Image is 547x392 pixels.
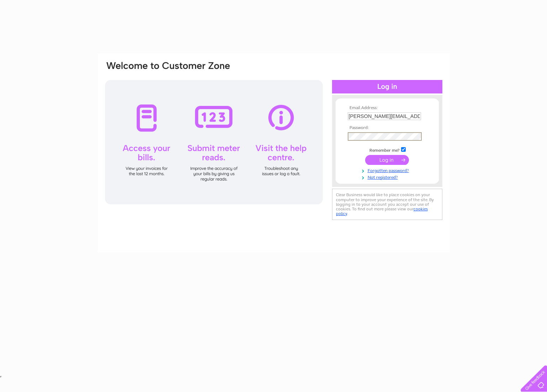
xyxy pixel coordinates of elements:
a: Forgotten password? [348,167,428,173]
a: Not registered? [348,173,428,180]
a: cookies policy [336,206,428,216]
div: Clear Business would like to place cookies on your computer to improve your experience of the sit... [332,189,442,220]
td: Remember me? [346,146,428,153]
th: Email Address: [346,106,428,111]
input: Submit [365,155,409,165]
th: Password: [346,125,428,130]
